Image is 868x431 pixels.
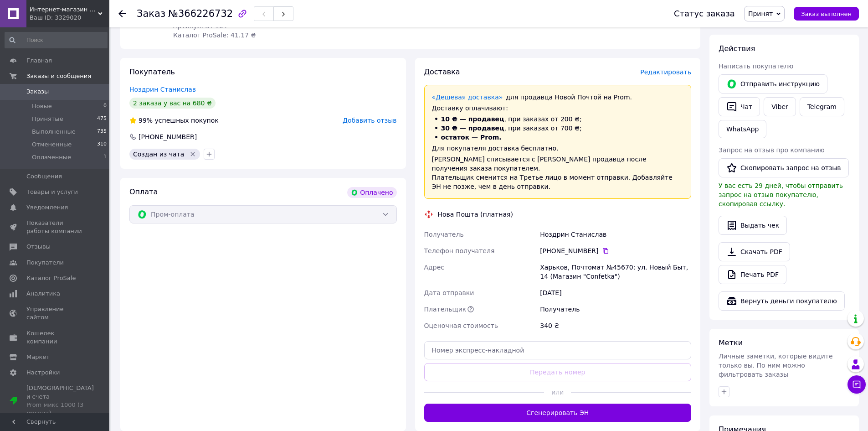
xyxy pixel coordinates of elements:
[26,88,49,96] span: Заказы
[441,115,504,123] span: 10 ₴ — продавец
[103,153,107,161] span: 1
[538,259,693,285] div: Харьков, Почтомат №45670: ул. Новый Быт, 14 (Магазин "Confetka")
[719,291,845,311] button: Вернуть деньги покупателю
[540,246,691,255] div: [PHONE_NUMBER]
[432,155,684,191] div: [PERSON_NAME] списывается с [PERSON_NAME] продавца после получения заказа покупателем. Плательщик...
[432,93,503,101] a: «Дешевая доставка»
[847,375,866,394] button: Чат с покупателем
[432,124,684,133] li: , при заказах от 700 ₴;
[719,97,760,116] button: Чат
[424,306,467,313] span: Плательщик
[674,9,735,18] div: Статус заказа
[719,242,790,261] a: Скачать PDF
[5,32,108,48] input: Поиск
[424,289,474,296] span: Дата отправки
[424,341,692,359] input: Номер экспресс-накладной
[118,9,126,18] div: Вернуться назад
[719,74,827,93] button: Отправить инструкцию
[538,285,693,301] div: [DATE]
[26,369,60,377] span: Настройки
[719,158,849,177] button: Скопировать запрос на отзыв
[168,8,233,19] span: №366226732
[173,22,227,30] span: Артикул: ST-164
[800,97,844,116] a: Telegram
[719,120,766,138] a: WhatsApp
[129,187,158,196] span: Оплата
[26,305,84,322] span: Управление сайтом
[26,384,94,417] span: [DEMOGRAPHIC_DATA] и счета
[138,132,198,141] div: [PHONE_NUMBER]
[26,243,51,251] span: Отзывы
[30,14,109,22] div: Ваш ID: 3329020
[764,97,796,116] a: Viber
[719,265,786,284] a: Печать PDF
[436,210,515,219] div: Нова Пошта (платная)
[719,216,787,235] button: Выдать чек
[640,68,691,76] span: Редактировать
[26,57,52,65] span: Главная
[129,98,216,109] div: 2 заказа у вас на 680 ₴
[538,317,693,334] div: 340 ₴
[129,116,219,125] div: успешных покупок
[26,188,78,196] span: Товары и услуги
[137,8,165,19] span: Заказ
[538,226,693,243] div: Ноздрин Станислав
[424,322,498,329] span: Оценочная стоимость
[343,117,396,124] span: Добавить отзыв
[719,44,755,53] span: Действия
[26,203,68,212] span: Уведомления
[32,153,71,161] span: Оплаченные
[26,401,94,417] div: Prom микс 1000 (3 месяца)
[424,264,444,271] span: Адрес
[719,338,743,347] span: Метки
[26,259,64,267] span: Покупатели
[26,274,76,282] span: Каталог ProSale
[32,140,72,149] span: Отмененные
[424,68,460,76] span: Доставка
[189,151,196,158] svg: Удалить метку
[441,134,502,141] span: остаток — Prom.
[441,125,504,132] span: 30 ₴ — продавец
[347,187,396,198] div: Оплачено
[432,93,684,102] div: для продавца Новой Почтой на Prom.
[801,10,852,17] span: Заказ выполнен
[97,140,107,149] span: 310
[97,115,107,123] span: 475
[432,144,684,153] div: Для покупателя доставка бесплатно.
[30,5,98,14] span: Интернет-магазин SINAN-TEN
[538,301,693,317] div: Получатель
[97,128,107,136] span: 735
[32,128,76,136] span: Выполненные
[32,115,63,123] span: Принятые
[26,353,50,361] span: Маркет
[432,114,684,124] li: , при заказах от 200 ₴;
[544,388,571,397] span: или
[139,117,153,124] span: 99%
[424,247,495,254] span: Телефон получателя
[719,146,825,154] span: Запрос на отзыв про компанию
[133,151,184,158] span: Создан из чата
[794,7,859,21] button: Заказ выполнен
[26,219,84,235] span: Показатели работы компании
[129,86,196,93] a: Ноздрин Станислав
[32,102,52,110] span: Новые
[129,68,175,76] span: Покупатель
[103,102,107,110] span: 0
[719,353,833,378] span: Личные заметки, которые видите только вы. По ним можно фильтровать заказы
[424,231,464,238] span: Получатель
[719,62,793,70] span: Написать покупателю
[26,290,60,298] span: Аналитика
[424,404,692,422] button: Сгенерировать ЭН
[719,182,843,208] span: У вас есть 29 дней, чтобы отправить запрос на отзыв покупателю, скопировав ссылку.
[173,31,256,39] span: Каталог ProSale: 41.17 ₴
[26,72,91,80] span: Заказы и сообщения
[748,10,773,17] span: Принят
[432,104,684,113] div: Доставку оплачивают:
[26,172,62,181] span: Сообщения
[26,329,84,346] span: Кошелек компании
